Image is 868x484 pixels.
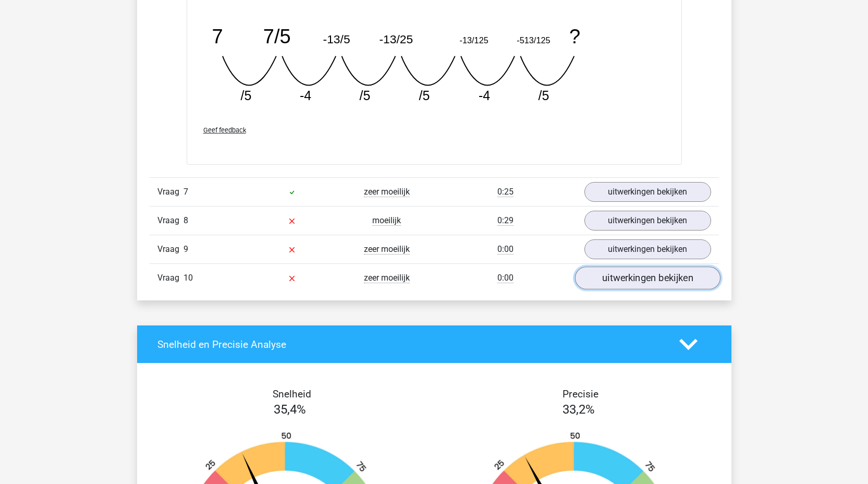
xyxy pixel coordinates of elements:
a: uitwerkingen bekijken [584,239,711,259]
span: 33,2% [563,402,595,417]
span: 0:29 [497,215,514,226]
span: Vraag [157,272,184,284]
tspan: -513/125 [517,35,550,45]
a: uitwerkingen bekijken [574,267,720,289]
span: 10 [184,273,193,283]
tspan: /5 [538,88,549,103]
tspan: /5 [359,88,370,103]
span: 0:00 [497,273,514,283]
tspan: -13/125 [459,35,488,45]
h4: Snelheid [157,388,426,400]
span: 0:25 [497,187,514,197]
span: 9 [184,244,188,254]
h4: Precisie [446,388,715,400]
tspan: /5 [240,88,251,103]
span: zeer moeilijk [364,244,410,255]
span: Vraag [157,186,184,198]
tspan: -13/5 [323,32,350,46]
tspan: -4 [299,88,311,103]
a: uitwerkingen bekijken [584,211,711,231]
span: Geef feedback [203,126,246,134]
tspan: /5 [419,88,430,103]
tspan: -13/25 [379,32,413,46]
tspan: -4 [478,88,490,103]
span: 0:00 [497,244,514,255]
span: Vraag [157,214,184,227]
tspan: 7/5 [263,26,290,47]
span: 7 [184,187,188,197]
h4: Snelheid en Precisie Analyse [157,338,664,350]
tspan: ? [569,26,580,47]
tspan: 7 [212,26,223,47]
span: zeer moeilijk [364,273,410,283]
span: Vraag [157,243,184,256]
span: 35,4% [274,402,306,417]
a: uitwerkingen bekijken [584,182,711,202]
span: 8 [184,215,188,225]
span: zeer moeilijk [364,187,410,197]
span: moeilijk [372,215,401,226]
